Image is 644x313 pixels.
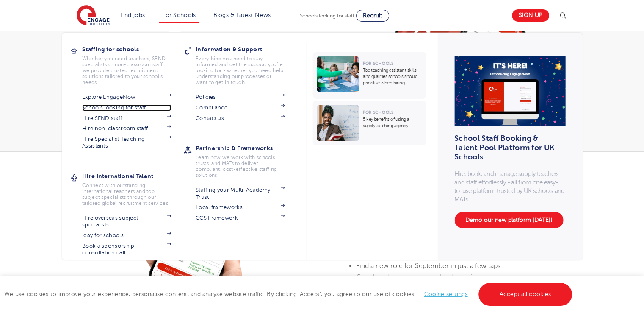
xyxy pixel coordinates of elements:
img: Engage Education [77,5,110,26]
p: Hire, book, and manage supply teachers and staff effortlessly - all from one easy-to-use platform... [454,170,565,204]
span: Schools looking for staff [300,13,354,19]
a: Demo our new platform [DATE]! [454,212,563,228]
a: Information & SupportEverything you need to stay informed and get the support you’re looking for ... [196,43,297,85]
a: Hire overseas subject specialists [82,215,171,229]
a: Staffing for schoolsWhether you need teachers, SEND specialists or non-classroom staff, we provid... [82,43,184,85]
a: Blogs & Latest News [213,12,271,18]
span: We use cookies to improve your experience, personalise content, and analyse website traffic. By c... [4,291,574,297]
p: Top teaching assistant skills and qualities schools should prioritise when hiring [363,67,422,86]
a: Hire non-classroom staff [82,125,171,132]
a: Schools looking for staff [82,104,171,111]
a: For Schools5 key benefits of using a supply teaching agency [312,101,428,145]
span: For Schools [363,110,393,115]
p: 5 key benefits of using a supply teaching agency [363,116,422,129]
h3: School Staff Booking & Talent Pool Platform for UK Schools [454,138,560,157]
p: Learn how we work with schools, trusts, and MATs to deliver compliant, cost-effective staffing so... [196,154,285,178]
a: Sign up [512,9,549,22]
span: For Schools [363,61,393,66]
a: iday for schools [82,232,171,239]
a: Cookie settings [424,291,468,297]
h3: Partnership & Frameworks [196,142,297,154]
p: Connect with outstanding international teachers and top subject specialists through our tailored ... [82,182,171,206]
a: Hire International TalentConnect with outstanding international teachers and top subject speciali... [82,170,184,206]
h3: Staffing for schools [82,43,184,55]
p: Whether you need teachers, SEND specialists or non-classroom staff, we provide trusted recruitmen... [82,56,171,85]
a: Accept all cookies [478,283,572,306]
a: CCS Framework [196,215,285,221]
p: Everything you need to stay informed and get the support you’re looking for - whether you need he... [196,56,285,85]
a: Explore EngageNow [82,94,171,101]
span: Recruit [363,12,382,19]
a: For SchoolsTop teaching assistant skills and qualities schools should prioritise when hiring [312,52,428,99]
a: Contact us [196,115,285,122]
a: Hire SEND staff [82,115,171,122]
h3: Hire International Talent [82,170,184,182]
a: Local frameworks [196,204,285,211]
h3: Information & Support [196,43,297,55]
a: Find jobs [120,12,145,18]
a: Policies [196,94,285,101]
a: Recruit [356,10,389,22]
a: Partnership & FrameworksLearn how we work with schools, trusts, and MATs to deliver compliant, co... [196,142,297,178]
a: For Schools [162,12,196,18]
a: Hire Specialist Teaching Assistants [82,136,171,150]
span: Find a new role for September in just a few taps [356,262,500,270]
span: Check and manage your calendar easily [356,273,477,281]
a: Compliance [196,104,285,111]
a: Staffing your Multi-Academy Trust [196,187,285,201]
a: Book a sponsorship consultation call [82,243,171,257]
